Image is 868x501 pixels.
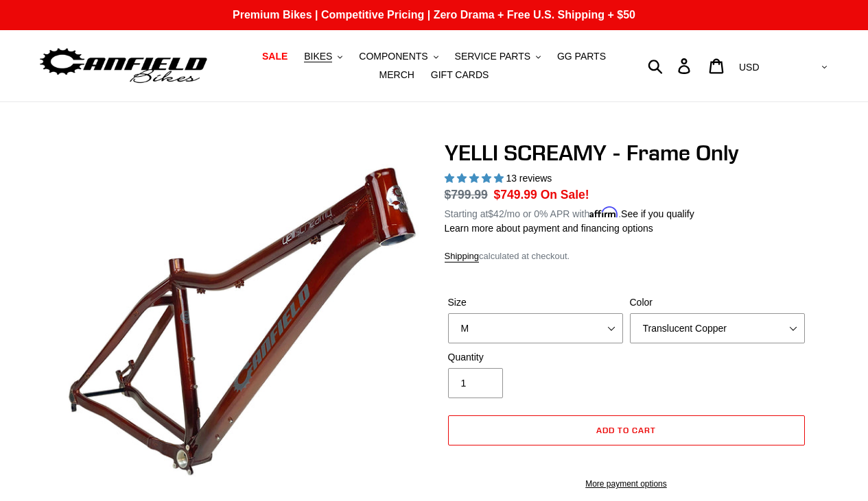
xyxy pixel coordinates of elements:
[379,69,414,81] span: MERCH
[445,251,480,262] a: Shipping
[488,208,504,219] span: $42
[431,69,489,81] span: GIFT CARDS
[630,295,805,310] label: Color
[445,140,808,166] h1: YELLI SCREAMY - Frame Only
[445,173,506,184] span: 5.00 stars
[297,47,349,66] button: BIKES
[448,350,623,365] label: Quantity
[448,415,805,445] button: Add to cart
[589,206,618,218] span: Affirm
[424,66,496,84] a: GIFT CARDS
[255,47,294,66] a: SALE
[596,425,656,435] span: Add to cart
[448,295,623,310] label: Size
[445,249,808,263] div: calculated at checkout.
[352,47,445,66] button: COMPONENTS
[373,66,421,84] a: MERCH
[445,223,653,234] a: Learn more about payment and financing options
[557,51,606,62] span: GG PARTS
[455,51,530,62] span: SERVICE PARTS
[448,478,805,490] a: More payment options
[38,45,209,88] img: Canfield Bikes
[445,188,488,201] s: $799.99
[506,173,552,184] span: 13 reviews
[262,51,288,62] span: SALE
[550,47,613,66] a: GG PARTS
[359,51,427,62] span: COMPONENTS
[541,186,589,204] span: On Sale!
[448,47,548,66] button: SERVICE PARTS
[445,204,694,221] p: Starting at /mo or 0% APR with .
[621,208,694,219] a: See if you qualify - Learn more about Affirm Financing (opens in modal)
[494,188,537,201] span: $749.99
[304,51,332,62] span: BIKES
